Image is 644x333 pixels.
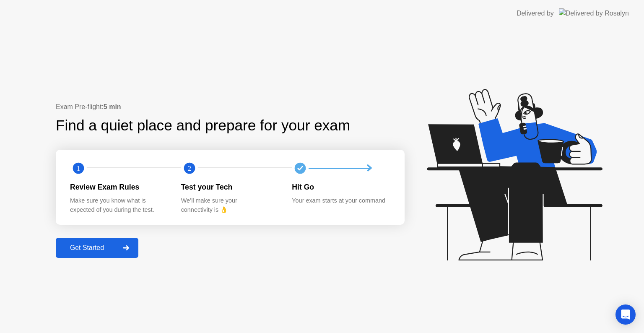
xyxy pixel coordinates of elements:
[58,244,116,252] div: Get Started
[181,196,279,214] div: We’ll make sure your connectivity is 👌
[70,182,168,193] div: Review Exam Rules
[56,114,351,137] div: Find a quiet place and prepare for your exam
[615,304,636,325] div: Open Intercom Messenger
[559,8,629,18] img: Delivered by Rosalyn
[77,164,80,172] text: 1
[70,196,168,214] div: Make sure you know what is expected of you during the test.
[56,238,138,258] button: Get Started
[292,196,390,206] div: Your exam starts at your command
[517,8,554,18] div: Delivered by
[292,182,390,193] div: Hit Go
[181,182,279,193] div: Test your Tech
[56,102,405,112] div: Exam Pre-flight:
[104,103,121,110] b: 5 min
[188,164,191,172] text: 2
